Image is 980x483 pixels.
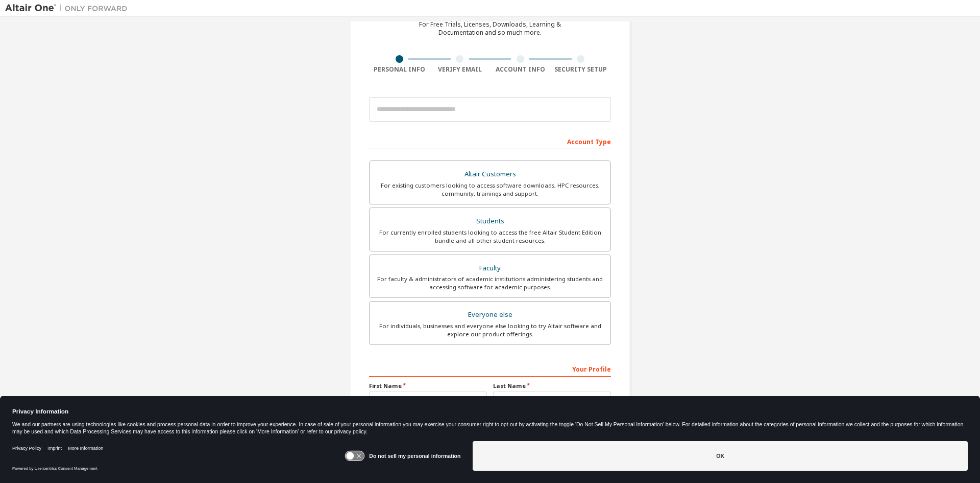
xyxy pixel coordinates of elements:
[490,65,551,74] div: Account Info
[376,181,604,198] div: For existing customers looking to access software downloads, HPC resources, community, trainings ...
[369,65,430,74] div: Personal Info
[376,214,604,228] div: Students
[551,65,611,74] div: Security Setup
[376,167,604,181] div: Altair Customers
[376,228,604,245] div: For currently enrolled students looking to access the free Altair Student Edition bundle and all ...
[369,360,611,377] div: Your Profile
[376,308,604,322] div: Everyone else
[376,322,604,338] div: For individuals, businesses and everyone else looking to try Altair software and explore our prod...
[5,3,133,13] img: Altair One
[493,382,611,390] label: Last Name
[419,20,561,37] div: For Free Trials, Licenses, Downloads, Learning & Documentation and so much more.
[376,275,604,291] div: For faculty & administrators of academic institutions administering students and accessing softwa...
[369,382,487,390] label: First Name
[430,65,491,74] div: Verify Email
[369,133,611,149] div: Account Type
[376,261,604,275] div: Faculty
